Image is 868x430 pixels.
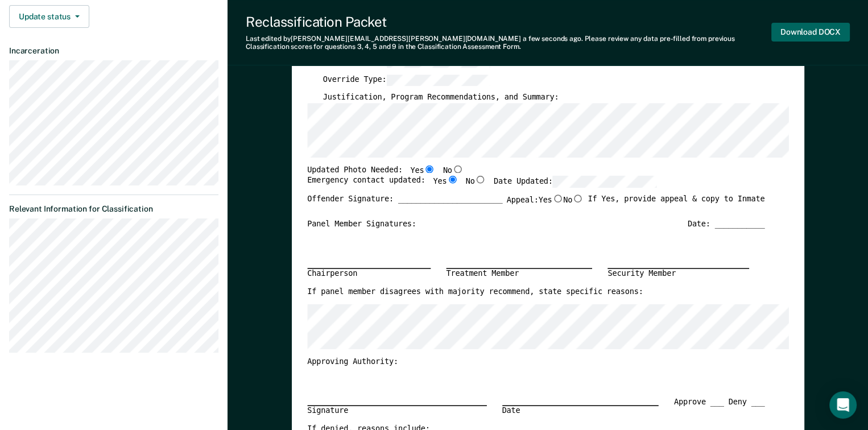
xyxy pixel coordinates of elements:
[502,405,658,416] div: Date
[673,398,764,424] div: Approve ___ Deny ___
[307,165,463,176] div: Updated Photo Needed:
[307,219,416,229] div: Panel Member Signatures:
[323,74,490,86] label: Override Type:
[307,287,643,297] label: If panel member disagrees with majority recommend, state specific reasons:
[552,195,563,202] input: Yes
[771,23,850,42] button: Download DOCX
[452,165,463,173] input: No
[572,195,584,202] input: No
[9,5,89,28] button: Update status
[538,195,563,205] label: Yes
[307,268,431,279] div: Chairperson
[307,176,656,195] div: Emergency contact updated:
[829,391,857,419] div: Open Intercom Messenger
[246,35,771,51] div: Last edited by [PERSON_NAME][EMAIL_ADDRESS][PERSON_NAME][DOMAIN_NAME] . Please review any data pr...
[9,46,218,56] dt: Incarceration
[9,204,218,214] dt: Relevant Information for Classification
[307,405,486,416] div: Signature
[433,176,458,188] label: Yes
[307,195,764,220] div: Offender Signature: _______________________ If Yes, provide appeal & copy to Inmate
[246,14,771,30] div: Reclassification Packet
[386,74,490,86] input: Override Type:
[446,268,592,279] div: Treatment Member
[323,55,490,67] label: Custody Level:
[410,165,435,176] label: Yes
[474,176,486,184] input: No
[323,93,559,103] label: Justification, Program Recommendations, and Summary:
[386,55,490,67] input: Custody Level:
[687,219,764,229] div: Date: ___________
[443,165,463,176] label: No
[307,356,764,366] div: Approving Authority:
[424,165,435,173] input: Yes
[607,268,749,279] div: Security Member
[494,176,656,188] label: Date Updated:
[465,176,486,188] label: No
[552,176,656,188] input: Date Updated:
[563,195,584,205] label: No
[523,35,581,43] span: a few seconds ago
[447,176,458,184] input: Yes
[506,195,583,212] label: Appeal:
